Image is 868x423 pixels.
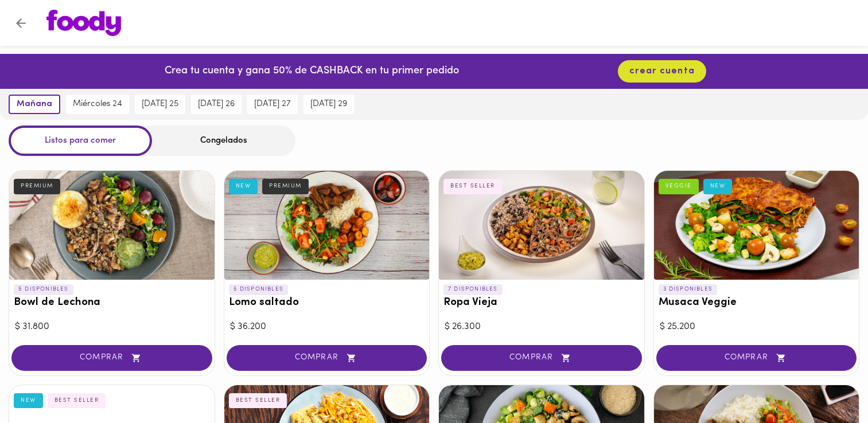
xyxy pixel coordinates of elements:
[618,60,706,83] button: crear cuenta
[254,99,291,109] span: [DATE] 27
[9,171,215,280] div: Bowl de Lechona
[9,95,60,114] button: mañana
[703,179,733,194] div: NEW
[262,179,309,194] div: PREMIUM
[135,95,185,114] button: [DATE] 25
[142,99,178,109] span: [DATE] 25
[14,393,43,408] div: NEW
[7,9,35,37] button: Volver
[152,126,295,156] div: Congelados
[443,284,503,295] p: 7 DISPONIBLES
[14,179,60,194] div: PREMIUM
[303,95,354,114] button: [DATE] 29
[656,345,857,371] button: COMPRAR
[241,353,413,363] span: COMPRAR
[456,353,628,363] span: COMPRAR
[659,284,718,295] p: 3 DISPONIBLES
[11,345,212,371] button: COMPRAR
[48,393,106,408] div: BEST SELLER
[198,99,235,109] span: [DATE] 26
[659,179,699,194] div: VEGGIE
[229,284,289,295] p: 5 DISPONIBLES
[73,99,122,109] span: miércoles 24
[26,353,198,363] span: COMPRAR
[247,95,298,114] button: [DATE] 27
[229,179,258,194] div: NEW
[660,320,854,334] div: $ 25.200
[443,297,640,309] h3: Ropa Vieja
[654,171,859,280] div: Musaca Veggie
[230,320,424,334] div: $ 36.200
[801,357,857,412] iframe: Messagebird Livechat Widget
[46,10,121,36] img: logo.png
[17,99,52,109] span: mañana
[15,320,209,334] div: $ 31.800
[443,179,502,194] div: BEST SELLER
[229,297,425,309] h3: Lomo saltado
[66,95,129,114] button: miércoles 24
[441,345,642,371] button: COMPRAR
[14,297,210,309] h3: Bowl de Lechona
[9,126,152,156] div: Listos para comer
[165,64,459,79] p: Crea tu cuenta y gana 50% de CASHBACK en tu primer pedido
[227,345,427,371] button: COMPRAR
[224,171,430,280] div: Lomo saltado
[659,297,855,309] h3: Musaca Veggie
[671,353,843,363] span: COMPRAR
[629,66,695,77] span: crear cuenta
[445,320,639,334] div: $ 26.300
[14,284,73,295] p: 5 DISPONIBLES
[191,95,242,114] button: [DATE] 26
[310,99,347,109] span: [DATE] 29
[439,171,644,280] div: Ropa Vieja
[229,393,287,408] div: BEST SELLER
